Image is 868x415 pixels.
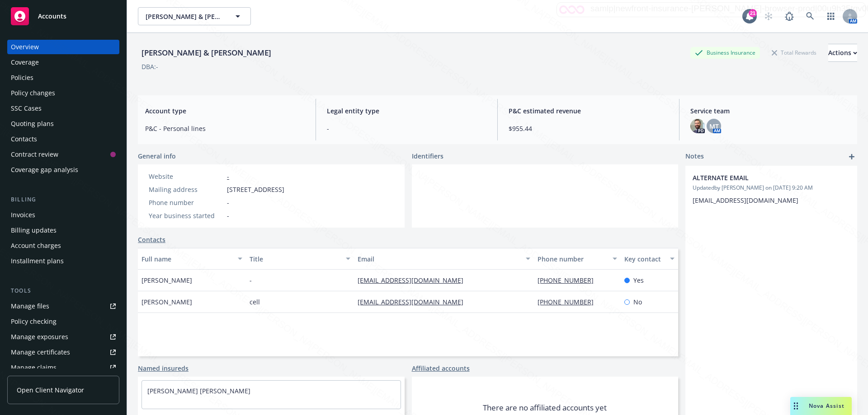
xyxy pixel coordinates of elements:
a: Invoices [7,208,119,222]
div: Quoting plans [11,117,54,131]
a: Overview [7,40,119,54]
a: - [227,172,229,181]
div: Key contact [624,254,665,264]
a: Installment plans [7,254,119,268]
a: Manage certificates [7,345,119,359]
a: add [846,151,857,162]
span: No [633,297,642,307]
div: Manage files [11,299,49,313]
button: Actions [828,44,857,62]
div: DBA: - [142,62,158,71]
span: [PERSON_NAME] & [PERSON_NAME] [146,12,224,21]
a: Report a Bug [780,7,798,25]
a: [EMAIL_ADDRESS][DOMAIN_NAME] [358,276,471,284]
span: - [327,124,486,133]
div: Account charges [11,238,61,253]
span: There are no affiliated accounts yet [483,402,607,413]
span: Legal entity type [327,106,486,116]
img: photo [690,119,705,133]
a: Switch app [822,7,840,25]
span: [PERSON_NAME] [142,297,192,307]
div: Policy changes [11,86,55,100]
div: Year business started [149,211,223,220]
div: Tools [7,286,119,295]
div: Billing [7,195,119,204]
a: Contacts [7,132,119,146]
button: Phone number [534,248,620,270]
div: Manage exposures [11,330,68,344]
span: P&C - Personal lines [145,124,305,133]
span: Yes [633,275,644,285]
span: - [227,211,229,220]
span: [EMAIL_ADDRESS][DOMAIN_NAME] [693,196,798,205]
a: Contract review [7,147,119,162]
span: Updated by [PERSON_NAME] on [DATE] 9:20 AM [693,184,850,192]
a: Start snowing [759,7,778,25]
div: ALTERNATE EMAILUpdatedby [PERSON_NAME] on [DATE] 9:20 AM[EMAIL_ADDRESS][DOMAIN_NAME] [685,166,857,212]
span: Account type [145,106,305,116]
span: [PERSON_NAME] [142,275,192,285]
span: $955.44 [509,124,668,133]
div: Title [250,254,340,264]
span: Service team [690,106,850,116]
a: Affiliated accounts [412,364,470,373]
a: Coverage gap analysis [7,163,119,177]
a: [PHONE_NUMBER] [538,298,601,306]
a: Search [801,7,819,25]
a: Billing updates [7,223,119,238]
div: Policy checking [11,314,57,329]
a: [PHONE_NUMBER] [538,276,601,284]
a: Coverage [7,55,119,70]
a: SSC Cases [7,101,119,116]
span: General info [138,151,176,161]
span: MT [709,121,719,131]
a: [EMAIL_ADDRESS][DOMAIN_NAME] [358,298,471,306]
span: cell [250,297,260,307]
a: Manage exposures [7,330,119,344]
div: Coverage gap analysis [11,163,78,177]
div: Phone number [149,198,223,207]
span: Identifiers [412,151,443,161]
a: Quoting plans [7,117,119,131]
div: SSC Cases [11,101,42,116]
div: 21 [749,9,757,17]
div: Email [358,254,520,264]
span: Open Client Navigator [17,385,84,395]
a: Manage files [7,299,119,313]
a: Account charges [7,238,119,253]
div: Manage claims [11,360,57,375]
div: Installment plans [11,254,64,268]
div: Contacts [11,132,37,146]
button: Key contact [621,248,678,270]
div: Policies [11,70,33,85]
div: Drag to move [790,397,802,415]
a: Named insureds [138,364,189,373]
div: Invoices [11,208,35,222]
button: [PERSON_NAME] & [PERSON_NAME] [138,7,251,25]
div: Phone number [538,254,607,264]
a: [PERSON_NAME] [PERSON_NAME] [147,387,250,395]
div: Business Insurance [690,47,760,58]
button: Title [246,248,354,270]
div: Website [149,172,223,181]
div: Actions [828,44,857,61]
span: [STREET_ADDRESS] [227,185,284,194]
a: Policies [7,70,119,85]
span: ALTERNATE EMAIL [693,173,826,182]
div: Contract review [11,147,58,162]
div: Coverage [11,55,39,70]
a: Policy checking [7,314,119,329]
span: Accounts [38,13,66,20]
span: - [227,198,229,207]
span: P&C estimated revenue [509,106,668,116]
a: Accounts [7,4,119,29]
div: Overview [11,40,39,54]
a: Policy changes [7,86,119,100]
span: Notes [685,151,704,162]
div: Manage certificates [11,345,70,359]
span: Nova Assist [809,402,844,410]
a: Contacts [138,235,165,244]
div: Total Rewards [767,47,821,58]
button: Nova Assist [790,397,852,415]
